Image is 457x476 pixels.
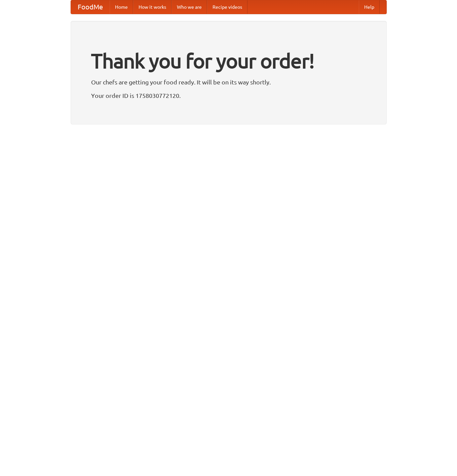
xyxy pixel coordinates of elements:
p: Our chefs are getting your food ready. It will be on its way shortly. [91,77,366,87]
p: Your order ID is 1758030772120. [91,90,366,101]
a: Home [110,0,133,14]
h1: Thank you for your order! [91,45,366,77]
a: Recipe videos [207,0,247,14]
a: How it works [133,0,172,14]
a: Who we are [172,0,207,14]
a: Help [359,0,380,14]
a: FoodMe [71,0,110,14]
